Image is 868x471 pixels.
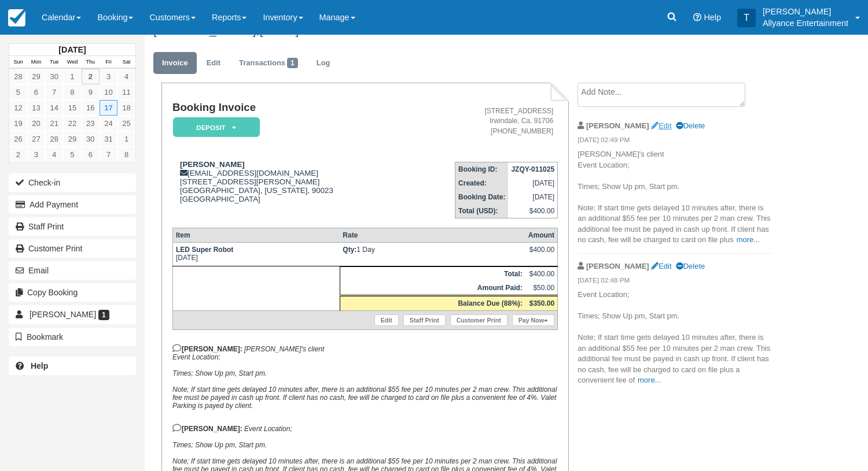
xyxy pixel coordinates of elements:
a: 3 [27,147,45,162]
a: 18 [117,100,135,116]
a: Staff Print [403,314,446,326]
p: Event Location; Times; Show Up pm, Start pm. Note; If start time gets delayed 10 minutes after, t... [578,290,773,386]
a: 24 [100,116,117,131]
strong: [PERSON_NAME] [586,262,649,270]
a: 9 [82,84,100,100]
a: 6 [82,147,100,162]
td: $400.00 [525,266,558,281]
a: 17 [100,100,117,116]
td: [DATE] [508,190,557,204]
a: more... [638,376,661,384]
a: 12 [9,100,27,116]
address: [STREET_ADDRESS] Irwindale, Ca. 91706 [PHONE_NUMBER] [412,106,553,136]
a: 8 [117,147,135,162]
em: [DATE] 02:48 PM [578,276,773,288]
th: Tue [45,56,63,69]
a: 5 [63,147,81,162]
a: 10 [100,84,117,100]
a: 26 [9,131,27,147]
p: [PERSON_NAME] [763,6,848,17]
a: 7 [45,84,63,100]
th: Balance Due (88%): [340,295,525,310]
img: checkfront-main-nav-mini-logo.png [8,9,25,27]
strong: $350.00 [529,299,554,307]
a: Log [308,52,339,75]
a: 27 [27,131,45,147]
a: 14 [45,100,63,116]
th: Booking ID: [455,162,509,176]
a: 2 [9,147,27,162]
p: [PERSON_NAME]'s client Event Location; Times; Show Up pm, Start pm. Note; If start time gets dela... [578,149,773,246]
a: 29 [27,69,45,84]
a: Edit [651,262,671,270]
a: Delete [676,121,705,130]
i: Help [693,13,701,21]
a: 15 [63,100,81,116]
button: Bookmark [9,328,136,346]
h1: Booking Invoice [172,102,407,114]
em: [DATE] 02:49 PM [578,135,773,148]
div: T [737,9,756,27]
button: Copy Booking [9,283,136,302]
th: Fri [100,56,117,69]
a: Edit [198,52,229,75]
a: more... [737,235,760,244]
th: Booking Date: [455,190,509,204]
a: 28 [9,69,27,84]
button: Email [9,261,136,280]
a: 7 [100,147,117,162]
p: Allyance Entertainment [763,17,848,29]
th: Total: [340,266,525,281]
a: 16 [82,100,100,116]
td: $50.00 [525,281,558,296]
a: Staff Print [9,217,136,236]
th: Thu [82,56,100,69]
a: 30 [45,69,63,84]
div: $400.00 [528,246,554,263]
a: [PERSON_NAME] 1 [9,305,136,324]
th: Item [172,228,340,242]
span: [PERSON_NAME] [30,310,96,319]
a: 21 [45,116,63,131]
th: Sun [9,56,27,69]
strong: [PERSON_NAME]: [172,345,242,353]
td: 1 Day [340,242,525,266]
a: 31 [100,131,117,147]
span: 1 [98,310,109,320]
td: [DATE] [172,242,340,266]
a: 3 [100,69,117,84]
th: Wed [63,56,81,69]
a: Transactions1 [230,52,307,75]
a: 1 [117,131,135,147]
strong: [PERSON_NAME] [180,160,245,169]
a: 1 [63,69,81,84]
th: Sat [117,56,135,69]
th: Total (USD): [455,204,509,218]
td: [DATE] [508,176,557,190]
a: 11 [117,84,135,100]
a: Edit [651,121,671,130]
a: Customer Print [9,239,136,258]
strong: [PERSON_NAME] [586,121,649,130]
a: Help [9,357,136,375]
th: Amount [525,228,558,242]
th: Rate [340,228,525,242]
strong: [DATE] [58,45,86,54]
a: 23 [82,116,100,131]
a: 8 [63,84,81,100]
strong: Qty [343,246,356,254]
a: 29 [63,131,81,147]
button: Check-in [9,173,136,192]
a: 28 [45,131,63,147]
th: Created: [455,176,509,190]
div: [EMAIL_ADDRESS][DOMAIN_NAME] [STREET_ADDRESS][PERSON_NAME] [GEOGRAPHIC_DATA], [US_STATE], 90023 [... [172,160,407,203]
a: 13 [27,100,45,116]
a: Invoice [153,52,197,75]
h1: [PERSON_NAME], [153,23,787,37]
strong: JZQY-011025 [511,165,554,173]
button: Add Payment [9,195,136,214]
b: Help [31,361,48,370]
th: Mon [27,56,45,69]
a: 5 [9,84,27,100]
a: 19 [9,116,27,131]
